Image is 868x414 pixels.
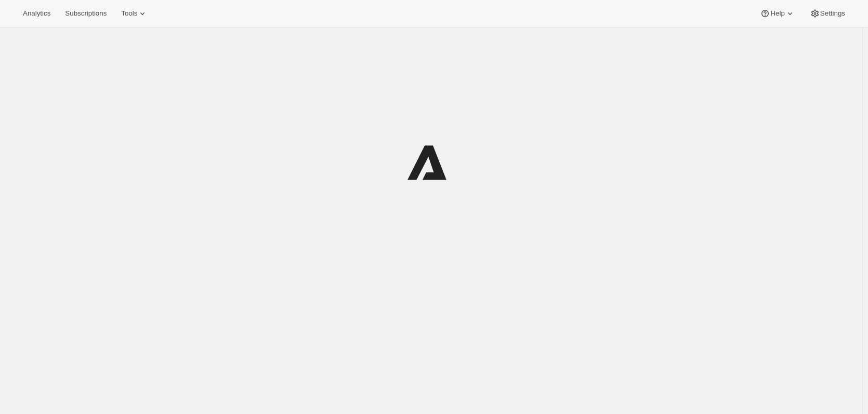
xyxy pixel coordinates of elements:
[820,9,845,18] span: Settings
[121,9,137,18] span: Tools
[23,9,50,18] span: Analytics
[65,9,107,18] span: Subscriptions
[17,6,57,21] button: Analytics
[115,6,154,21] button: Tools
[754,6,801,21] button: Help
[804,6,851,21] button: Settings
[770,9,784,18] span: Help
[59,6,113,21] button: Subscriptions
